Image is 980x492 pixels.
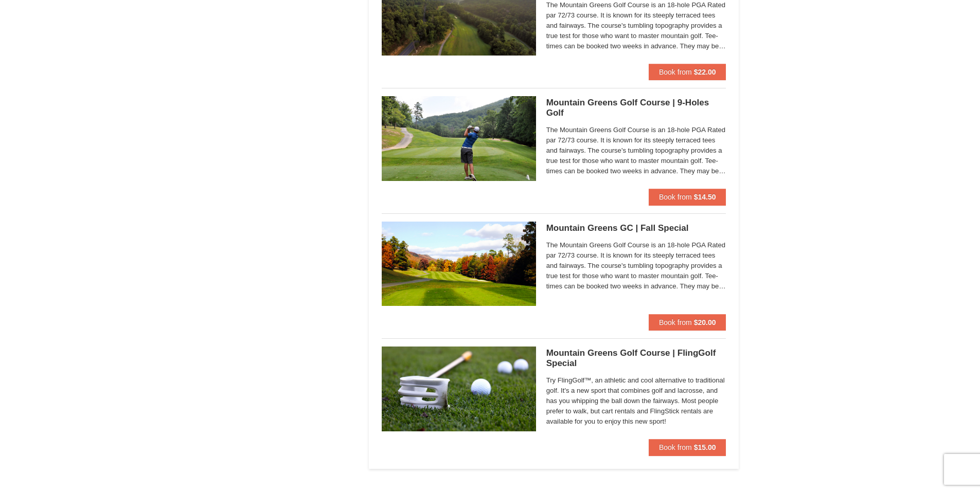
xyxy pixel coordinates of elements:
span: Try FlingGolf™, an athletic and cool alternative to traditional golf. It's a new sport that combi... [546,375,726,427]
h5: Mountain Greens Golf Course | FlingGolf Special [546,348,726,369]
h5: Mountain Greens GC | Fall Special [546,223,726,233]
h5: Mountain Greens Golf Course | 9-Holes Golf [546,98,726,118]
button: Book from $20.00 [649,314,726,331]
button: Book from $14.50 [649,189,726,205]
button: Book from $15.00 [649,439,726,455]
span: The Mountain Greens Golf Course is an 18-hole PGA Rated par 72/73 course. It is known for its ste... [546,125,726,176]
button: Book from $22.00 [649,64,726,80]
span: Book from [659,68,692,76]
strong: $20.00 [694,318,716,326]
span: The Mountain Greens Golf Course is an 18-hole PGA Rated par 72/73 course. It is known for its ste... [546,240,726,291]
strong: $15.00 [694,443,716,451]
img: 6619888-12-785018d3.jpg [382,347,536,431]
span: Book from [659,443,692,451]
strong: $14.50 [694,193,716,201]
span: Book from [659,193,692,201]
strong: $22.00 [694,68,716,76]
img: 6619888-35-9ba36b64.jpg [382,96,536,180]
span: Book from [659,318,692,326]
img: 6619888-37-1f9f2b09.jpg [382,222,536,306]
